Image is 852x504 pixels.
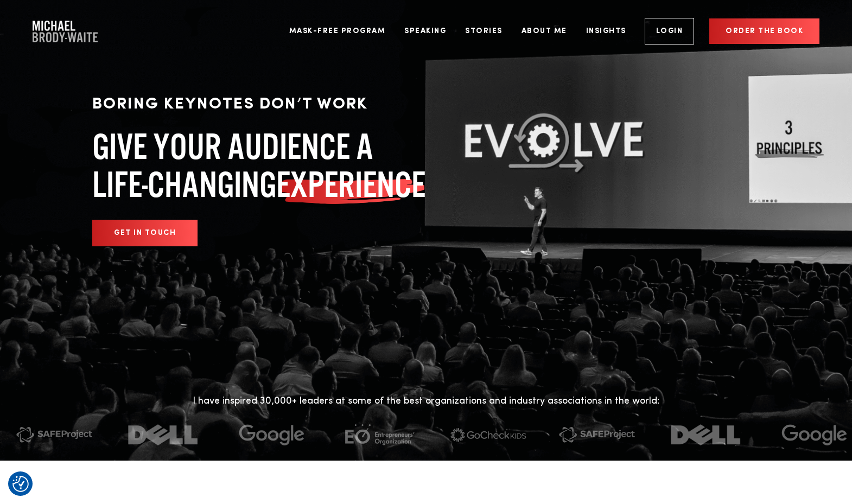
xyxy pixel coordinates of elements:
[645,18,695,44] a: Login
[92,92,478,117] p: BORING KEYNOTES DON’T WORK
[276,165,425,203] span: EXPERIENCE
[578,11,634,52] a: Insights
[12,476,29,492] img: Revisit consent button
[92,127,478,203] h1: GIVE YOUR AUDIENCE A LIFE-CHANGING
[33,21,98,42] a: Company Logo Company Logo
[281,11,394,52] a: Mask-Free Program
[396,11,454,52] a: Speaking
[12,476,29,492] button: Consent Preferences
[709,18,819,44] a: Order the book
[457,11,511,52] a: Stories
[92,220,198,246] a: GET IN TOUCH
[513,11,575,52] a: About Me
